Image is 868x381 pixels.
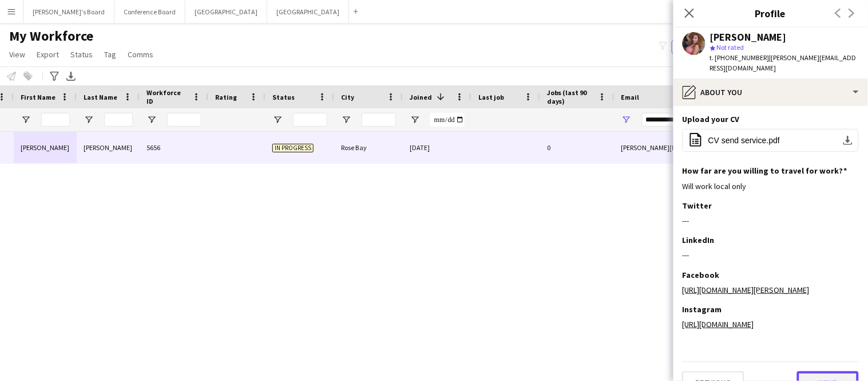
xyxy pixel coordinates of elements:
[547,88,594,105] span: Jobs (last 90 days)
[267,1,349,23] button: [GEOGRAPHIC_DATA]
[621,93,640,101] span: Email
[128,49,153,60] span: Comms
[21,93,56,101] span: First Name
[621,115,632,125] button: Open Filter Menu
[540,132,615,163] div: 0
[672,40,729,54] button: Everyone2,247
[683,304,722,315] h3: Instagram
[410,93,432,101] span: Joined
[5,47,30,62] a: View
[123,47,158,62] a: Comms
[615,132,843,163] div: [PERSON_NAME][EMAIL_ADDRESS][DOMAIN_NAME]
[683,319,754,329] a: [URL][DOMAIN_NAME]
[66,47,97,62] a: Status
[84,93,117,101] span: Last Name
[710,32,787,42] div: [PERSON_NAME]
[683,250,859,260] div: ---
[683,235,715,245] h3: LinkedIn
[32,47,64,62] a: Export
[21,115,31,125] button: Open Filter Menu
[272,144,314,152] span: In progress
[293,113,327,127] input: Status Filter Input
[14,132,77,163] div: [PERSON_NAME]
[104,49,116,60] span: Tag
[478,93,504,101] span: Last job
[362,113,396,127] input: City Filter Input
[673,78,868,106] div: About you
[673,6,868,21] h3: Profile
[23,1,114,23] button: [PERSON_NAME]'s Board
[47,69,61,83] app-action-btn: Advanced filters
[272,115,283,125] button: Open Filter Menu
[70,49,93,60] span: Status
[683,114,740,124] h3: Upload your CV
[683,201,712,211] h3: Twitter
[64,69,78,83] app-action-btn: Export XLSX
[683,285,810,295] a: [URL][DOMAIN_NAME][PERSON_NAME]
[334,132,403,163] div: Rose Bay
[341,93,354,101] span: City
[708,136,780,145] span: CV send service.pdf
[114,1,185,23] button: Conference Board
[683,166,847,176] h3: How far are you willing to travel for work?
[9,28,93,45] span: My Workforce
[77,132,140,163] div: [PERSON_NAME]
[403,132,471,163] div: [DATE]
[185,1,267,23] button: [GEOGRAPHIC_DATA]
[215,93,237,101] span: Rating
[104,113,133,127] input: Last Name Filter Input
[683,181,859,191] div: Will work local only
[84,115,94,125] button: Open Filter Menu
[146,115,157,125] button: Open Filter Menu
[683,270,720,280] h3: Facebook
[37,49,59,60] span: Export
[710,53,770,62] span: t. [PHONE_NUMBER]
[717,43,744,52] span: Not rated
[683,129,859,152] button: CV send service.pdf
[167,113,201,127] input: Workforce ID Filter Input
[100,47,121,62] a: Tag
[710,53,857,72] span: | [PERSON_NAME][EMAIL_ADDRESS][DOMAIN_NAME]
[272,93,295,101] span: Status
[146,88,188,105] span: Workforce ID
[410,115,420,125] button: Open Filter Menu
[9,49,25,60] span: View
[41,113,70,127] input: First Name Filter Input
[430,113,465,127] input: Joined Filter Input
[341,115,351,125] button: Open Filter Menu
[140,132,208,163] div: 5656
[683,215,859,226] div: ---
[642,113,837,127] input: Email Filter Input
